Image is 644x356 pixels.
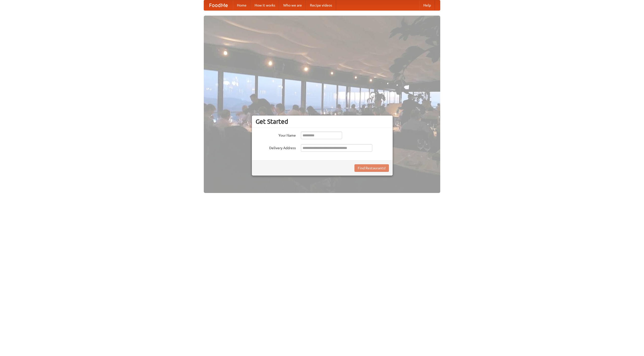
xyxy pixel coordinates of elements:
button: Find Restaurants! [354,164,389,172]
a: Recipe videos [306,0,336,10]
a: FoodMe [204,0,233,10]
a: How it works [251,0,279,10]
a: Help [419,0,435,10]
label: Your Name [256,132,296,138]
h3: Get Started [256,118,389,125]
a: Home [233,0,251,10]
a: Who we are [279,0,306,10]
label: Delivery Address [256,144,296,150]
